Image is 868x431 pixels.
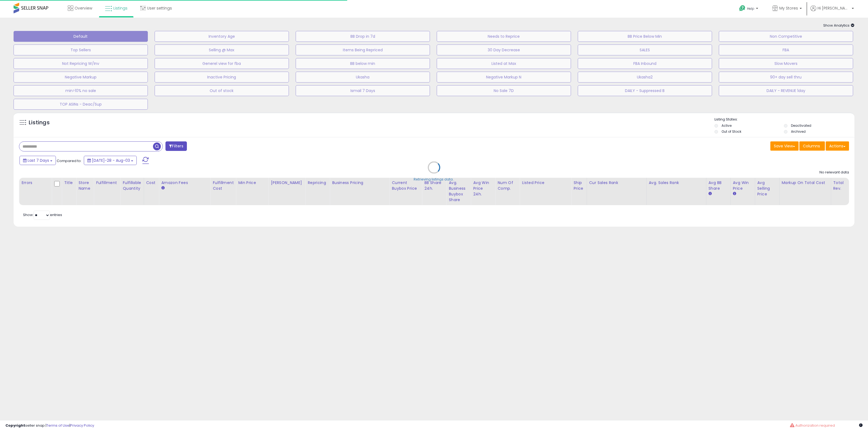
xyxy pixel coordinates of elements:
button: Top Sellers [14,45,148,55]
button: Inventory Age [155,31,289,42]
button: Out of stock [155,85,289,96]
span: Overview [75,5,92,11]
span: My Stores [779,5,798,11]
button: Ukasha2 [578,72,712,83]
i: Get Help [739,5,746,12]
span: Show Analytics [823,23,854,28]
button: 90+ day sell thru [719,72,853,83]
button: BB below min [296,58,430,69]
div: Retrieving listings data.. [414,177,454,182]
button: Negative Markup N [437,72,571,83]
button: min>10% no sale [14,85,148,96]
a: Hi [PERSON_NAME] [810,5,854,18]
button: Not Repricing W/Inv [14,58,148,69]
button: Listed at Max [437,58,571,69]
button: No Sale 7D [437,85,571,96]
button: FBA Inbound [578,58,712,69]
button: Ukasha [296,72,430,83]
span: Listings [113,5,127,11]
a: Help [735,1,764,18]
button: BB Price Below Min [578,31,712,42]
button: 30 Day Decrease [437,45,571,55]
button: Inactive Pricing [155,72,289,83]
button: Selling @ Max [155,45,289,55]
button: FBA [719,45,853,55]
button: Needs to Reprice [437,31,571,42]
button: TOP ASINs - Deac/Sup [14,99,148,110]
button: Negative Markup [14,72,148,83]
button: Default [14,31,148,42]
button: Non Competitive [719,31,853,42]
button: DAILY - Suppressed B [578,85,712,96]
button: Generel view for fba [155,58,289,69]
button: Items Being Repriced [296,45,430,55]
button: DAILY - REVENUE 1day [719,85,853,96]
span: Help [747,6,754,11]
button: BB Drop in 7d [296,31,430,42]
button: SALES [578,45,712,55]
button: Slow Movers [719,58,853,69]
span: Hi [PERSON_NAME] [818,5,850,11]
button: Ismail 7 Days [296,85,430,96]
